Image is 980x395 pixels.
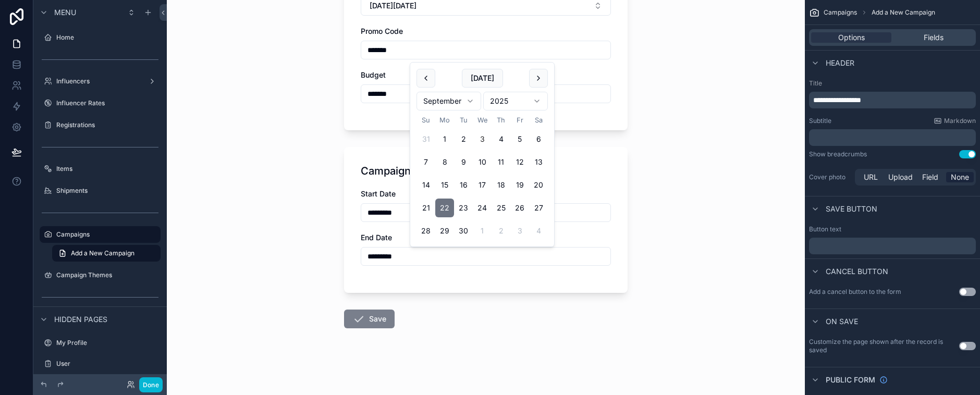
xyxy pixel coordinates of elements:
span: Public form [826,375,875,385]
iframe: Spotlight [1,50,20,69]
label: Button text [809,225,841,233]
button: Monday, September 22nd, 2025, selected [435,199,454,217]
button: Monday, September 8th, 2025 [435,153,454,171]
a: Campaigns [40,226,161,243]
a: My Profile [40,335,161,351]
label: Home [56,33,158,42]
button: Friday, September 5th, 2025 [510,130,529,149]
span: Promo Code [361,27,403,35]
div: Show breadcrumbs [809,150,867,158]
button: Today, Wednesday, September 3rd, 2025 [473,130,492,149]
div: scrollable content [809,92,976,108]
button: Friday, October 3rd, 2025 [510,221,529,240]
label: Campaigns [56,230,154,239]
span: Campaigns [824,8,857,17]
button: Saturday, October 4th, 2025 [529,221,548,240]
button: Monday, September 15th, 2025 [435,176,454,194]
label: Influencer Rates [56,99,158,107]
button: Wednesday, September 10th, 2025 [473,153,492,171]
a: Home [40,29,161,46]
button: Sunday, September 21st, 2025 [416,199,435,217]
a: Influencer Rates [40,95,161,112]
a: Shipments [40,182,161,199]
a: Add a New Campaign [52,245,161,262]
span: Add a New Campaign [872,8,935,17]
button: Sunday, August 31st, 2025 [416,130,435,149]
div: scrollable content [809,129,976,146]
div: scrollable content [809,238,976,254]
label: Cover photo [809,173,851,181]
span: End Date [361,233,392,242]
button: Sunday, September 28th, 2025 [416,221,435,240]
th: Thursday [492,115,510,126]
button: Thursday, September 4th, 2025 [492,130,510,149]
label: Customize the page shown after the record is saved [809,338,959,354]
span: Header [826,58,854,68]
button: Wednesday, September 17th, 2025 [473,176,492,194]
span: Markdown [944,117,976,125]
button: Save [344,310,395,328]
th: Monday [435,115,454,126]
span: Start Date [361,189,396,198]
table: September 2025 [416,115,548,240]
button: Monday, September 1st, 2025 [435,130,454,149]
button: Thursday, October 2nd, 2025 [492,221,510,240]
button: Thursday, September 25th, 2025 [492,199,510,217]
button: Friday, September 12th, 2025 [510,153,529,171]
th: Tuesday [454,115,473,126]
button: [DATE] [462,69,503,88]
label: Subtitle [809,117,831,125]
span: Add a New Campaign [71,249,134,257]
span: None [951,172,969,182]
a: Markdown [934,117,976,125]
button: Saturday, September 6th, 2025 [529,130,548,149]
span: Save button [826,204,877,214]
span: URL [864,172,878,182]
button: Tuesday, September 2nd, 2025 [454,130,473,149]
button: Friday, September 26th, 2025 [510,199,529,217]
a: Items [40,161,161,177]
span: Cancel button [826,266,888,277]
label: My Profile [56,339,158,347]
button: Tuesday, September 9th, 2025 [454,153,473,171]
button: Saturday, September 13th, 2025 [529,153,548,171]
button: Saturday, September 27th, 2025 [529,199,548,217]
button: Tuesday, September 23rd, 2025 [454,199,473,217]
th: Wednesday [473,115,492,126]
span: Field [922,172,938,182]
span: Hidden pages [54,314,107,325]
button: Friday, September 19th, 2025 [510,176,529,194]
button: Tuesday, September 16th, 2025 [454,176,473,194]
label: Add a cancel button to the form [809,288,901,296]
button: Thursday, September 18th, 2025 [492,176,510,194]
span: Upload [888,172,913,182]
th: Friday [510,115,529,126]
label: Shipments [56,187,158,195]
button: Monday, September 29th, 2025 [435,221,454,240]
th: Saturday [529,115,548,126]
button: Sunday, September 14th, 2025 [416,176,435,194]
a: Registrations [40,117,161,133]
label: Influencers [56,77,144,85]
label: User [56,360,158,368]
button: Tuesday, September 30th, 2025 [454,221,473,240]
span: Budget [361,70,386,79]
button: Saturday, September 20th, 2025 [529,176,548,194]
button: Thursday, September 11th, 2025 [492,153,510,171]
a: User [40,355,161,372]
span: On save [826,316,858,327]
label: Campaign Themes [56,271,158,279]
span: Menu [54,7,76,18]
button: Done [139,377,163,392]
a: Campaign Themes [40,267,161,283]
span: Fields [924,32,944,43]
label: Registrations [56,121,158,129]
th: Sunday [416,115,435,126]
button: Wednesday, October 1st, 2025 [473,221,492,240]
a: Influencers [40,73,161,90]
h1: Campaign Dates [361,164,442,178]
span: [DATE][DATE] [370,1,416,11]
label: Items [56,165,158,173]
button: Wednesday, September 24th, 2025 [473,199,492,217]
span: Options [838,32,865,43]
